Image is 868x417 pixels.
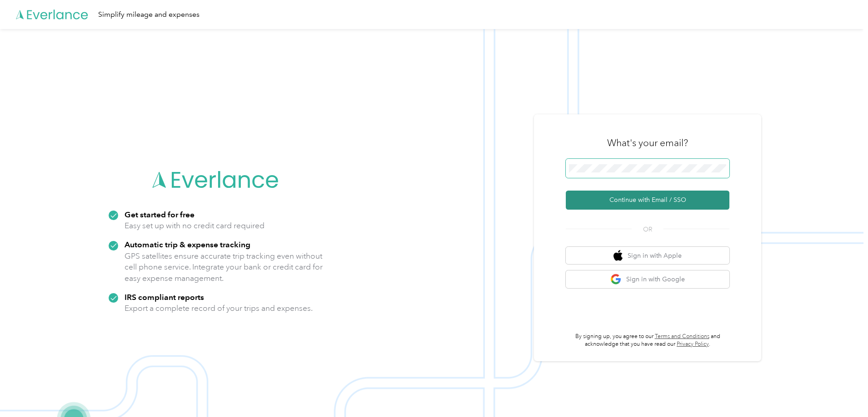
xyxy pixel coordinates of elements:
[677,341,709,348] a: Privacy Policy
[125,210,195,219] strong: Get started for free
[125,220,264,231] p: Easy set up with no credit card required
[632,225,663,234] span: OR
[566,191,729,210] button: Continue with Email / SSO
[125,303,313,314] p: Export a complete record of your trips and expenses.
[125,240,250,249] strong: Automatic trip & expense tracking
[566,270,729,288] button: google logoSign in with Google
[566,333,729,348] p: By signing up, you agree to our and acknowledge that you have read our .
[125,250,323,284] p: GPS satellites ensure accurate trip tracking even without cell phone service. Integrate your bank...
[610,274,622,285] img: google logo
[566,247,729,265] button: apple logoSign in with Apple
[614,250,623,261] img: apple logo
[98,9,200,20] div: Simplify mileage and expenses
[655,333,709,340] a: Terms and Conditions
[607,137,688,149] h3: What's your email?
[125,292,204,302] strong: IRS compliant reports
